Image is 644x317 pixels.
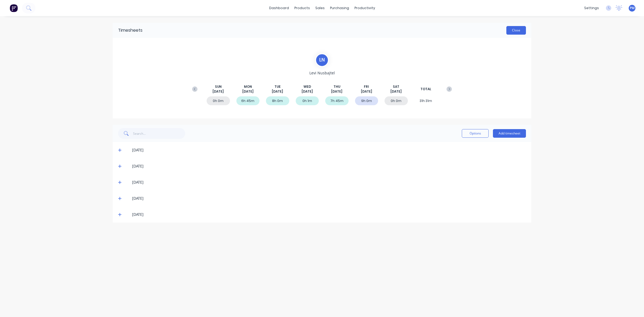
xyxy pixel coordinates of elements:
[133,128,185,139] input: Search...
[493,129,526,138] button: Add timesheet
[334,84,340,89] span: THU
[118,27,142,34] div: Timesheets
[207,96,230,105] div: 0h 0m
[361,89,372,94] span: [DATE]
[296,96,319,105] div: 0h 1m
[313,4,327,12] div: sales
[132,147,526,153] div: [DATE]
[364,84,369,89] span: FRI
[385,96,408,105] div: 0h 0m
[272,89,283,94] span: [DATE]
[302,89,313,94] span: [DATE]
[327,4,352,12] div: purchasing
[215,84,222,89] span: SUN
[266,96,289,105] div: 8h 0m
[292,4,313,12] div: products
[581,4,602,12] div: settings
[420,87,431,92] span: TOTAL
[390,89,402,94] span: [DATE]
[309,70,335,76] span: Levi Nusbajtel
[331,89,342,94] span: [DATE]
[132,195,526,201] div: [DATE]
[303,84,311,89] span: WED
[355,96,378,105] div: 9h 0m
[266,4,292,12] a: dashboard
[10,4,18,12] img: Factory
[132,212,526,217] div: [DATE]
[213,89,224,94] span: [DATE]
[630,6,635,10] span: PM
[132,163,526,169] div: [DATE]
[132,179,526,185] div: [DATE]
[242,89,254,94] span: [DATE]
[414,96,438,105] div: 31h 31m
[506,26,526,35] button: Close
[325,96,349,105] div: 7h 45m
[236,96,260,105] div: 6h 45m
[393,84,399,89] span: SAT
[315,53,329,67] div: L N
[244,84,252,89] span: MON
[462,129,489,138] button: Options
[352,4,378,12] div: productivity
[275,84,281,89] span: TUE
